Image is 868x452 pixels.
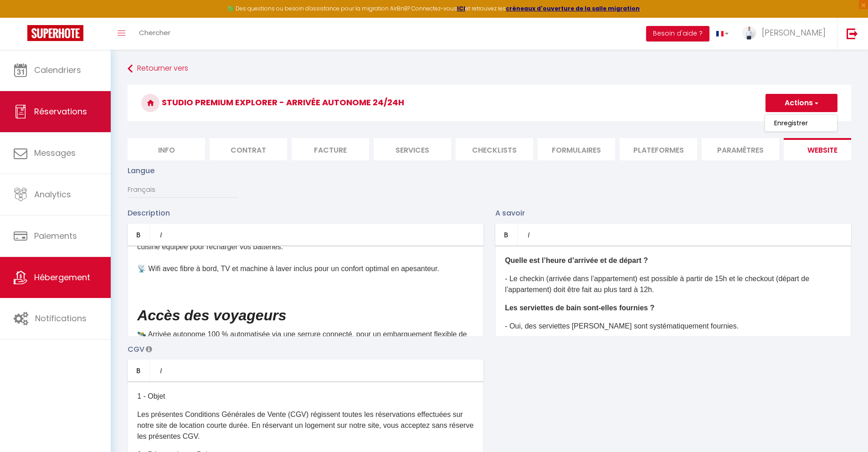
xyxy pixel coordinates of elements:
[7,4,35,31] button: Ouvrir le widget de chat LiveChat
[34,147,76,159] span: Messages
[128,165,154,176] label: Langue
[128,85,851,121] h3: Studio premium Explorer - Arrivée autonome 24/24h
[27,25,83,41] img: Super Booking
[518,224,539,246] a: Italic
[374,138,451,160] li: Services
[137,409,474,442] p: Les présentes Conditions Générales de Vente (CGV) régissent toutes les réservations effectuées su...
[34,230,77,241] span: Paiements
[34,64,81,76] span: Calendriers
[702,138,779,160] li: Paramètres
[137,307,286,324] em: Accès des voyageurs
[128,344,483,355] p: CGV
[847,28,858,39] img: logout
[620,138,697,160] li: Plateformes
[150,360,172,381] a: Italic
[456,138,533,160] li: Checklists
[128,61,851,77] a: Retourner vers
[34,189,71,200] span: Analytics
[137,330,467,360] span: 🛰️ Arrivée autonome 100 % automatisée via une serrure connecté, pour un embarquement flexible de ...
[137,221,473,272] span: ✨ Le studio Explorer est un module autonome, moderne et fonctionnel, idéal pour les courts séjour...
[762,27,826,38] span: [PERSON_NAME]
[646,26,709,41] button: Besoin d'aide ?
[132,18,177,50] a: Chercher
[505,273,842,295] p: - Le checkin (arrivée dans l’appartement) est possible à partir de 15h et le checkout (départ de ...
[150,224,172,246] a: Italic
[506,5,640,12] a: créneaux d'ouverture de la salle migration
[210,138,287,160] li: Contrat
[495,207,851,219] p: A savoir
[774,118,808,128] input: Enregistrer
[735,18,837,50] a: ... [PERSON_NAME]
[457,5,465,12] a: ICI
[765,94,837,112] button: Actions
[137,391,474,402] p: 1 - Objet
[128,138,205,160] li: Info
[495,224,518,246] a: Bold
[128,224,150,246] a: Bold
[742,26,756,40] img: ...
[139,28,170,37] span: Chercher
[34,106,87,117] span: Réservations
[137,285,474,302] h2: ​
[35,313,87,324] span: Notifications
[505,304,654,312] b: Les serviettes de bain sont-elles fournies ?
[128,207,483,219] p: Description
[292,138,369,160] li: Facture
[784,138,861,160] li: website
[128,360,150,381] a: Bold
[34,272,90,283] span: Hébergement
[505,321,842,332] p: - Oui, des serviettes [PERSON_NAME] sont systématiquement fournies.
[505,257,648,264] b: Quelle est l’heure d’arrivée et de départ ?
[538,138,615,160] li: Formulaires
